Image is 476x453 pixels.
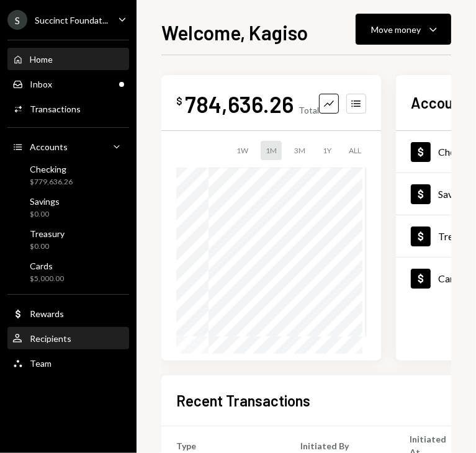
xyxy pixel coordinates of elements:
[30,79,52,89] div: Inbox
[30,228,65,239] div: Treasury
[30,333,71,344] div: Recipients
[7,327,129,349] a: Recipients
[438,272,464,284] div: Cards
[35,15,108,25] div: Succinct Foundat...
[185,90,294,118] div: 784,636.26
[30,141,68,152] div: Accounts
[344,141,366,160] div: ALL
[176,390,310,411] h2: Recent Transactions
[438,188,470,200] div: Savings
[30,209,60,220] div: $0.00
[176,95,182,107] div: $
[30,241,65,252] div: $0.00
[30,104,81,114] div: Transactions
[30,196,60,207] div: Savings
[356,14,451,45] button: Move money
[30,54,53,65] div: Home
[289,141,310,160] div: 3M
[30,358,52,369] div: Team
[7,257,129,287] a: Cards$5,000.00
[30,308,64,319] div: Rewards
[7,135,129,158] a: Accounts
[371,23,421,36] div: Move money
[231,141,253,160] div: 1W
[7,160,129,190] a: Checking$779,636.26
[161,20,308,45] h1: Welcome, Kagiso
[299,105,319,115] div: Total
[261,141,282,160] div: 1M
[7,48,129,70] a: Home
[7,302,129,325] a: Rewards
[7,97,129,120] a: Transactions
[438,230,476,242] div: Treasury
[30,274,64,284] div: $5,000.00
[7,225,129,254] a: Treasury$0.00
[7,10,27,30] div: S
[7,352,129,374] a: Team
[30,164,73,174] div: Checking
[7,73,129,95] a: Inbox
[7,192,129,222] a: Savings$0.00
[30,177,73,187] div: $779,636.26
[318,141,336,160] div: 1Y
[30,261,64,271] div: Cards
